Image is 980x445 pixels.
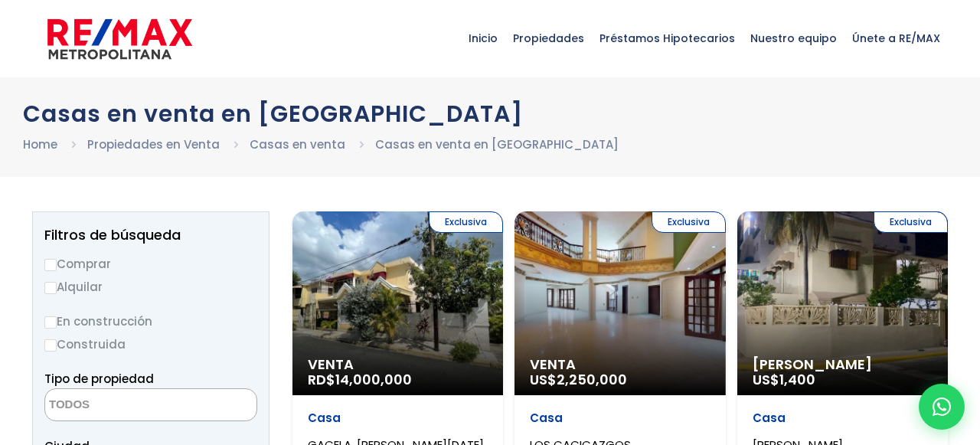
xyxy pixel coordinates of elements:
input: En construcción [44,316,57,329]
span: US$ [530,370,627,389]
label: Construida [44,335,257,354]
span: Propiedades [505,15,592,61]
input: Construida [44,339,57,352]
h2: Filtros de búsqueda [44,227,257,243]
span: 14,000,000 [335,370,412,389]
span: Nuestro equipo [743,15,844,61]
span: [PERSON_NAME] [753,357,933,372]
span: Venta [530,357,710,372]
input: Alquilar [44,282,57,294]
li: Casas en venta en [GEOGRAPHIC_DATA] [375,135,619,154]
input: Comprar [44,259,57,271]
span: Inicio [461,15,505,61]
span: RD$ [308,370,412,389]
a: Casas en venta [250,136,345,152]
a: Propiedades en Venta [87,136,220,152]
span: 1,400 [779,370,815,389]
span: Venta [308,357,488,372]
span: 2,250,000 [557,370,627,389]
label: Alquilar [44,277,257,296]
label: En construcción [44,312,257,331]
img: remax-metropolitana-logo [47,16,192,62]
label: Comprar [44,254,257,273]
span: Exclusiva [429,211,503,233]
span: Exclusiva [874,211,948,233]
a: Home [23,136,57,152]
textarea: Search [45,389,194,422]
p: Casa [753,411,933,426]
p: Casa [308,411,488,426]
span: Tipo de propiedad [44,371,154,387]
span: Préstamos Hipotecarios [592,15,743,61]
span: US$ [753,370,815,389]
h1: Casas en venta en [GEOGRAPHIC_DATA] [23,100,957,127]
span: Únete a RE/MAX [844,15,948,61]
span: Exclusiva [652,211,726,233]
p: Casa [530,411,710,426]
